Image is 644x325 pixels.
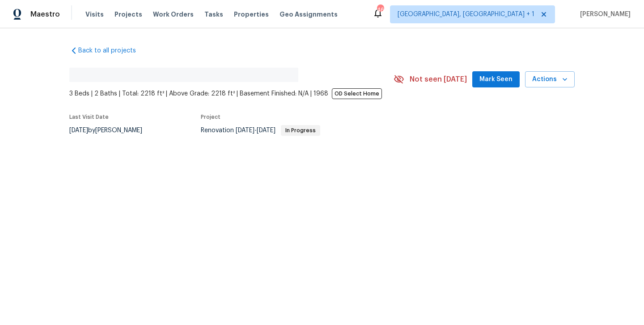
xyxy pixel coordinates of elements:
span: - [236,127,275,134]
span: Geo Assignments [280,10,338,19]
span: [DATE] [236,127,254,134]
span: Visits [85,10,104,19]
span: 3 Beds | 2 Baths | Total: 2218 ft² | Above Grade: 2218 ft² | Basement Finished: N/A | 1968 [69,89,394,98]
span: Work Orders [153,10,194,19]
span: [DATE] [257,127,275,134]
span: [PERSON_NAME] [576,10,631,19]
span: Renovation [201,127,320,134]
span: Projects [114,10,142,19]
span: In Progress [282,128,319,133]
span: Project [201,114,220,120]
span: Actions [532,74,568,85]
span: Mark Seen [479,74,513,85]
div: 46 [377,5,383,14]
span: Properties [234,10,269,19]
span: [GEOGRAPHIC_DATA], [GEOGRAPHIC_DATA] + 1 [398,10,534,19]
a: Back to all projects [69,46,155,55]
span: Last Visit Date [69,114,109,120]
span: Maestro [30,10,60,19]
span: [DATE] [69,127,88,134]
span: Not seen [DATE] [410,75,467,84]
button: Mark Seen [472,71,520,88]
div: by [PERSON_NAME] [69,125,153,136]
span: OD Select Home [332,88,382,99]
span: Tasks [204,11,223,17]
button: Actions [525,71,575,88]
